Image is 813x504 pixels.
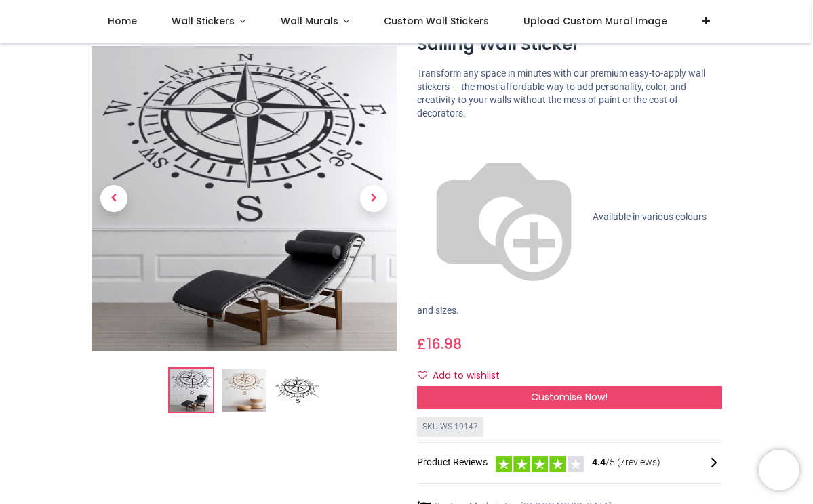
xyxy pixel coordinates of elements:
div: Product Reviews [417,454,722,472]
span: 16.98 [427,334,462,354]
img: Compass Navigation Nautical Sailing Wall Sticker [170,369,213,413]
p: Transform any space in minutes with our premium easy-to-apply wall stickers — the most affordable... [417,67,722,120]
img: color-wheel.png [417,131,591,304]
iframe: Brevo live chat [759,450,799,490]
img: WS-19147-03 [275,369,319,413]
span: 4.4 [592,457,606,467]
button: Add to wishlistAdd to wishlist [417,364,511,387]
i: Add to wishlist [418,371,427,380]
span: Upload Custom Mural Image [523,14,667,28]
span: Wall Murals [281,14,338,28]
a: Next [351,92,397,306]
span: Custom Wall Stickers [384,14,489,28]
a: Previous [92,92,138,306]
img: Compass Navigation Nautical Sailing Wall Sticker [92,47,397,352]
span: Wall Stickers [172,14,235,28]
img: WS-19147-02 [222,369,266,413]
span: Customise Now! [531,390,608,404]
span: Next [360,186,387,213]
div: SKU: WS-19147 [417,417,483,437]
span: Home [108,14,137,28]
span: £ [417,334,462,354]
span: Previous [100,186,127,213]
span: /5 ( 7 reviews) [592,456,660,469]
